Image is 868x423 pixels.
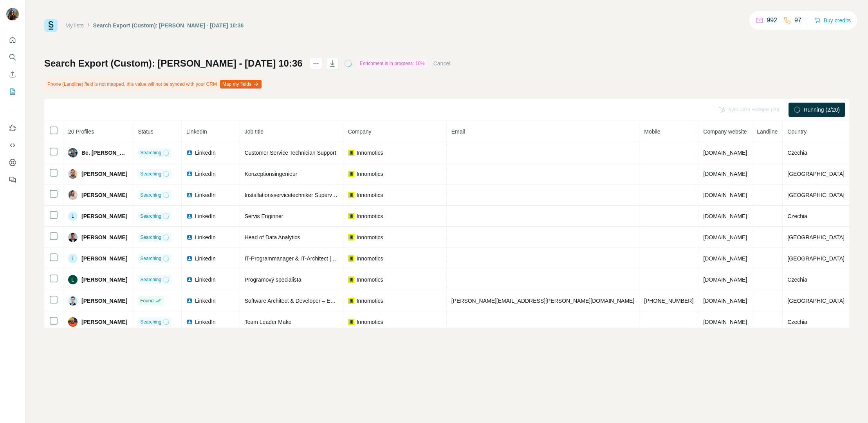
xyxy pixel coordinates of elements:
div: Phone (Landline) field is not mapped, this value will not be synced with your CRM [44,78,263,91]
span: Bc. [PERSON_NAME] [81,149,128,157]
button: Feedback [6,173,19,187]
span: Innomotics [357,255,383,262]
span: [DOMAIN_NAME] [703,234,747,240]
span: Innomotics [357,297,383,305]
span: Searching [140,318,161,325]
span: Job title [245,128,263,135]
span: [DOMAIN_NAME] [703,277,747,283]
span: LinkedIn [195,149,216,157]
span: Team Leader Make [245,319,292,325]
span: Konzeptionsingenieur [245,171,298,177]
span: Czechia [787,277,807,283]
img: company-logo [348,213,354,219]
span: [DOMAIN_NAME] [703,171,747,177]
span: LinkedIn [195,276,216,284]
span: [PERSON_NAME] [81,212,127,220]
span: 20 Profiles [68,128,94,135]
img: LinkedIn logo [186,298,193,304]
span: [PERSON_NAME] [81,297,127,305]
span: Software Architect & Developer – Edge Computing [245,298,368,304]
button: Enrich CSV [6,67,19,81]
span: Landline [757,128,778,135]
img: LinkedIn logo [186,150,193,156]
span: LinkedIn [195,191,216,199]
img: company-logo [348,234,354,240]
img: Avatar [6,8,19,20]
img: LinkedIn logo [186,171,193,177]
span: Czechia [787,319,807,325]
img: Avatar [68,148,78,157]
span: Programový specialista [245,277,301,283]
span: [PERSON_NAME] [81,191,127,199]
span: [GEOGRAPHIC_DATA] [787,298,845,304]
span: [GEOGRAPHIC_DATA] [787,171,845,177]
span: IT-Programmanager & IT-Architect | Head of IT CRM CPQ [245,255,386,262]
img: company-logo [348,150,354,156]
span: Searching [140,234,161,241]
span: Mobile [644,128,660,135]
img: Surfe Logo [44,19,58,32]
span: LinkedIn [195,318,216,326]
button: Cancel [433,60,451,67]
button: Use Surfe on LinkedIn [6,121,19,135]
p: 97 [794,16,801,25]
span: Innomotics [357,318,383,326]
img: LinkedIn logo [186,277,193,283]
span: [PHONE_NUMBER] [644,298,693,304]
span: [DOMAIN_NAME] [703,298,747,304]
span: LinkedIn [186,128,207,135]
button: Map my fields [220,80,262,89]
img: company-logo [348,171,354,177]
span: Servis Enginner [245,213,283,219]
img: company-logo [348,192,354,198]
span: LinkedIn [195,255,216,262]
a: My lists [65,22,84,29]
span: Innomotics [357,276,383,284]
span: [PERSON_NAME] [81,276,127,284]
span: Innomotics [357,170,383,178]
span: Head of Data Analytics [245,234,300,240]
span: [GEOGRAPHIC_DATA] [787,192,845,198]
span: Innomotics [357,233,383,241]
span: [GEOGRAPHIC_DATA] [787,234,845,240]
span: [PERSON_NAME] [81,255,127,262]
span: [PERSON_NAME] [81,170,127,178]
span: Country [787,128,807,135]
span: Innomotics [357,212,383,220]
span: Status [138,128,153,135]
span: Czechia [787,150,807,156]
span: [DOMAIN_NAME] [703,319,747,325]
span: Innomotics [357,149,383,157]
span: LinkedIn [195,233,216,241]
span: [PERSON_NAME][EMAIL_ADDRESS][PERSON_NAME][DOMAIN_NAME] [451,298,635,304]
span: Searching [140,170,161,177]
span: Company [348,128,372,135]
span: LinkedIn [195,170,216,178]
img: Avatar [68,169,78,179]
img: Avatar [68,190,78,200]
img: LinkedIn logo [186,319,193,325]
span: [DOMAIN_NAME] [703,255,747,262]
button: Search [6,50,19,64]
span: Found [140,297,153,304]
span: Installationsservicetechniker Supervisor [245,192,341,198]
img: LinkedIn logo [186,255,193,262]
span: Searching [140,192,161,199]
span: Innomotics [357,191,383,199]
div: Search Export (Custom): [PERSON_NAME] - [DATE] 10:36 [93,22,244,29]
img: company-logo [348,255,354,262]
span: [DOMAIN_NAME] [703,150,747,156]
button: Dashboard [6,155,19,170]
button: My lists [6,85,19,99]
span: Running (2/20) [803,106,840,114]
button: Quick start [6,33,19,47]
img: company-logo [348,277,354,283]
span: Customer Service Technician Support [245,150,336,156]
span: [PERSON_NAME] [81,318,127,326]
img: company-logo [348,298,354,304]
img: Avatar [68,233,78,242]
span: Searching [140,149,161,156]
img: LinkedIn logo [186,192,193,198]
span: Company website [703,128,747,135]
p: 992 [767,16,777,25]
